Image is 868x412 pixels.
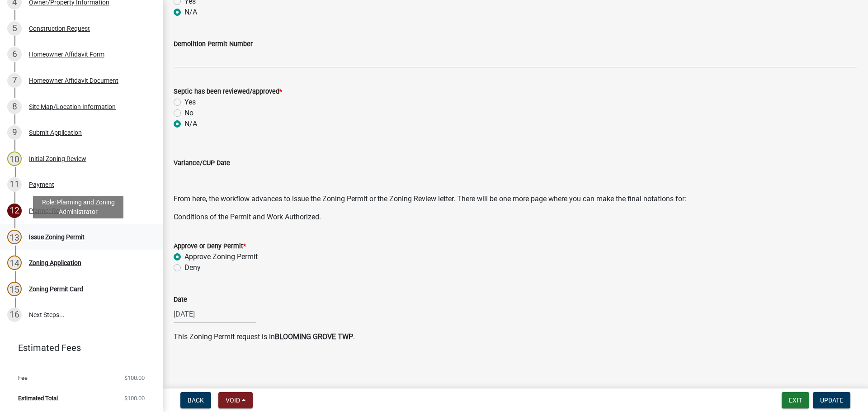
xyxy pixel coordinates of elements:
[174,243,246,250] label: Approve or Deny Permit
[7,73,22,88] div: 7
[184,251,258,262] label: Approve Zoning Permit
[275,332,353,341] strong: BLOOMING GROVE TWP
[184,108,193,118] label: No
[174,89,282,95] label: Septic has been reviewed/approved
[218,392,253,408] button: Void
[29,181,54,188] div: Payment
[29,260,81,266] div: Zoning Application
[29,129,82,136] div: Submit Application
[7,256,22,270] div: 14
[29,104,116,110] div: Site Map/Location Information
[29,208,72,214] div: Planner Review
[29,156,86,162] div: Initial Zoning Review
[7,99,22,114] div: 8
[813,392,850,408] button: Update
[7,125,22,140] div: 9
[782,392,809,408] button: Exit
[33,196,123,218] div: Role: Planning and Zoning Administrator
[174,297,187,303] label: Date
[226,397,240,404] span: Void
[29,51,104,57] div: Homeowner Affidavit Form
[29,25,90,32] div: Construction Request
[184,118,197,129] label: N/A
[7,282,22,296] div: 15
[7,177,22,192] div: 11
[180,392,211,408] button: Back
[184,97,196,108] label: Yes
[7,230,22,244] div: 13
[184,7,197,18] label: N/A
[7,152,22,166] div: 10
[18,375,28,381] span: Fee
[174,41,253,47] label: Demolition Permit Number
[820,397,843,404] span: Update
[174,194,857,204] p: From here, the workflow advances to issue the Zoning Permit or the Zoning Review letter. There wi...
[174,160,230,166] label: Variance/CUP Date
[174,212,857,223] p: Conditions of the Permit and Work Authorized.
[7,308,22,322] div: 16
[29,77,118,84] div: Homeowner Affidavit Document
[29,286,83,292] div: Zoning Permit Card
[7,339,148,357] a: Estimated Fees
[29,234,85,240] div: Issue Zoning Permit
[7,47,22,62] div: 6
[174,305,256,323] input: mm/dd/yyyy
[7,21,22,36] div: 5
[124,375,145,381] span: $100.00
[174,331,857,342] p: This Zoning Permit request is in .
[18,395,58,401] span: Estimated Total
[184,262,201,273] label: Deny
[124,395,145,401] span: $100.00
[188,397,204,404] span: Back
[7,204,22,218] div: 12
